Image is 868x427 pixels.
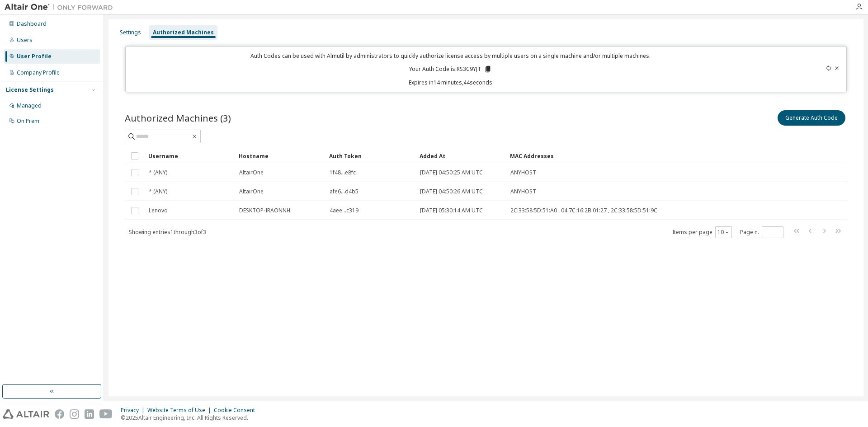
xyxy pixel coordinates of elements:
[330,207,359,214] span: 4aee...c319
[420,188,483,195] span: [DATE] 04:50:26 AM UTC
[239,149,322,163] div: Hostname
[121,407,147,414] div: Privacy
[510,188,536,195] span: ANYHOST
[409,65,492,73] p: Your Auth Code is: RS3C9YJT
[740,226,783,238] span: Page n.
[239,169,264,176] span: AltairOne
[17,117,39,125] div: On Prem
[153,29,214,36] div: Authorized Machines
[17,69,60,76] div: Company Profile
[147,407,214,414] div: Website Terms of Use
[129,228,206,236] span: Showing entries 1 through 3 of 3
[717,229,730,236] button: 10
[5,3,118,12] img: Altair One
[149,169,167,176] span: * (ANY)
[149,188,167,195] span: * (ANY)
[330,169,356,176] span: 1f48...e8fc
[55,409,64,419] img: facebook.svg
[329,149,412,163] div: Auth Token
[214,407,260,414] div: Cookie Consent
[420,149,503,163] div: Added At
[17,37,33,44] div: Users
[239,188,264,195] span: AltairOne
[239,207,290,214] span: DESKTOP-IRAONNH
[510,169,536,176] span: ANYHOST
[85,409,94,419] img: linkedin.svg
[672,226,732,238] span: Items per page
[330,188,359,195] span: afe6...d4b5
[70,409,79,419] img: instagram.svg
[131,79,770,86] p: Expires in 14 minutes, 44 seconds
[148,149,231,163] div: Username
[17,20,47,28] div: Dashboard
[120,29,141,36] div: Settings
[3,409,49,419] img: altair_logo.svg
[125,112,231,124] span: Authorized Machines (3)
[121,414,260,422] p: © 2025 Altair Engineering, Inc. All Rights Reserved.
[6,86,54,94] div: License Settings
[17,53,52,60] div: User Profile
[99,409,113,419] img: youtube.svg
[17,102,42,109] div: Managed
[510,149,752,163] div: MAC Addresses
[778,110,845,126] button: Generate Auth Code
[510,207,657,214] span: 2C:33:58:5D:51:A0 , 04:7C:16:2B:01:27 , 2C:33:58:5D:51:9C
[420,207,483,214] span: [DATE] 05:30:14 AM UTC
[131,52,770,60] p: Auth Codes can be used with Almutil by administrators to quickly authorize license access by mult...
[149,207,168,214] span: Lenovo
[420,169,483,176] span: [DATE] 04:50:25 AM UTC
